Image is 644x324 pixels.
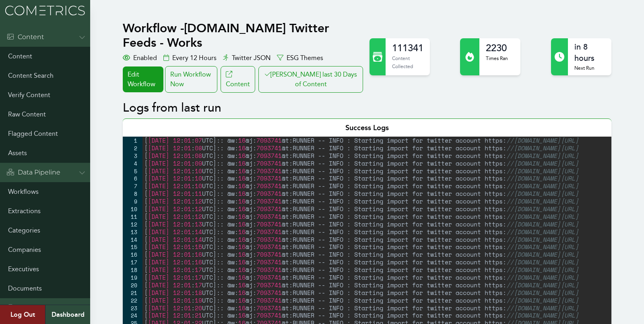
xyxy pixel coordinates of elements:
div: 5 [123,167,142,175]
p: Times Ran [486,54,508,62]
div: 24 [123,312,142,319]
div: Enabled [123,53,157,63]
div: 13 [123,228,142,236]
div: 10 [123,205,142,213]
div: 9 [123,197,142,205]
div: 18 [123,266,142,274]
div: 14 [123,236,142,243]
div: 2 [123,144,142,152]
div: 16 [123,251,142,258]
div: 6 [123,174,142,182]
div: Success Logs [123,118,611,137]
div: Content [6,32,44,42]
div: ESG Themes [277,53,323,63]
p: Content Collected [392,54,423,70]
div: 11 [123,213,142,220]
div: Twitter JSON [223,53,270,63]
div: Admin [6,303,39,313]
div: 7 [123,182,142,190]
p: Next Run [574,64,605,72]
div: 20 [123,281,142,289]
h1: Workflow - [DOMAIN_NAME] Twitter Feeds - Works [123,21,365,50]
div: Data Pipeline [6,168,60,177]
div: 4 [123,160,142,167]
h2: 2230 [486,42,508,54]
div: 21 [123,289,142,297]
div: Run Workflow Now [165,66,217,93]
div: 15 [123,243,142,251]
h2: 111341 [392,42,423,54]
div: 8 [123,190,142,197]
a: Content [221,66,255,93]
div: 3 [123,152,142,160]
div: 12 [123,220,142,228]
div: Every 12 Hours [163,53,217,63]
h2: in 8 hours [574,42,605,64]
h2: Logs from last run [123,101,611,115]
div: 19 [123,274,142,281]
div: 22 [123,297,142,304]
a: Dashboard [45,305,90,324]
div: 23 [123,304,142,312]
div: 1 [123,137,142,144]
div: 17 [123,258,142,266]
button: [PERSON_NAME] last 30 Days of Content [258,66,363,93]
a: Edit Workflow [123,66,163,92]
